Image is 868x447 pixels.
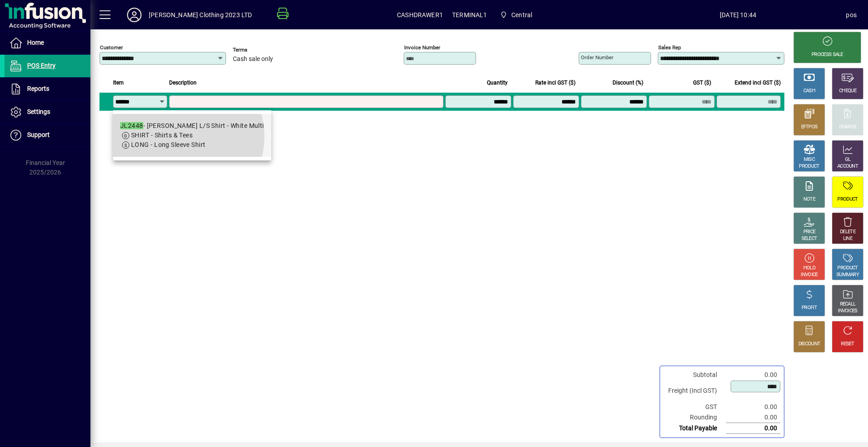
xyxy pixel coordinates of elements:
div: PRODUCT [837,265,858,272]
span: [DATE] 10:44 [630,8,846,22]
div: LINE [843,235,852,242]
div: MISC [804,156,815,163]
div: PRICE [803,229,816,235]
div: pos [846,8,857,22]
div: - [PERSON_NAME] L/S Shirt - White Multi [120,121,264,131]
span: GST ($) [693,78,711,88]
span: CASHDRAWER1 [397,8,443,22]
div: DISCOUNT [798,341,820,348]
span: POS Entry [27,62,56,69]
span: Item [113,78,124,88]
td: 0.00 [726,412,780,423]
span: SHIRT - Shirts & Tees [131,132,193,139]
td: Total Payable [664,423,726,434]
span: Reports [27,85,49,92]
td: Rounding [664,412,726,423]
span: TERMINAL1 [452,8,487,22]
div: CASH [803,88,815,94]
em: JL2448 [120,122,143,129]
div: SELECT [802,235,817,242]
td: Subtotal [664,370,726,380]
button: Profile [120,7,149,23]
td: Freight (Incl GST) [664,380,726,402]
div: HOLD [803,265,815,272]
a: Home [5,32,90,54]
a: Settings [5,101,90,123]
td: 0.00 [726,402,780,412]
mat-option: JL2448 - John Lennon L/S Shirt - White Multi [113,114,271,157]
mat-label: Customer [100,44,123,51]
div: NOTE [803,196,815,203]
span: Home [27,39,44,46]
div: PROFIT [802,305,817,311]
div: PROCESS SALE [811,52,843,58]
span: Extend incl GST ($) [735,78,781,88]
mat-label: Invoice number [404,44,440,51]
div: DELETE [840,229,855,235]
div: INVOICES [838,308,857,315]
div: GL [845,156,851,163]
a: Reports [5,78,90,100]
mat-label: Order number [581,54,613,61]
a: Support [5,124,90,146]
span: Central [511,8,532,22]
span: Settings [27,108,50,115]
span: Support [27,131,50,138]
span: Cash sale only [233,56,273,63]
span: Central [496,7,536,23]
div: SUMMARY [836,272,859,278]
div: RESET [841,341,854,348]
div: [PERSON_NAME] Clothing 2023 LTD [149,8,252,22]
td: 0.00 [726,423,780,434]
span: Description [169,78,197,88]
div: CHARGE [839,124,857,131]
div: INVOICE [801,272,817,278]
span: Discount (%) [613,78,643,88]
div: EFTPOS [801,124,818,131]
span: Rate incl GST ($) [535,78,576,88]
td: GST [664,402,726,412]
span: Quantity [487,78,508,88]
div: ACCOUNT [837,163,858,170]
div: RECALL [840,301,856,308]
span: Terms [233,47,287,53]
td: 0.00 [726,370,780,380]
div: PRODUCT [799,163,819,170]
span: LONG - Long Sleeve Shirt [131,141,206,148]
mat-label: Sales rep [658,44,681,51]
div: PRODUCT [837,196,858,203]
div: CHEQUE [839,88,856,94]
